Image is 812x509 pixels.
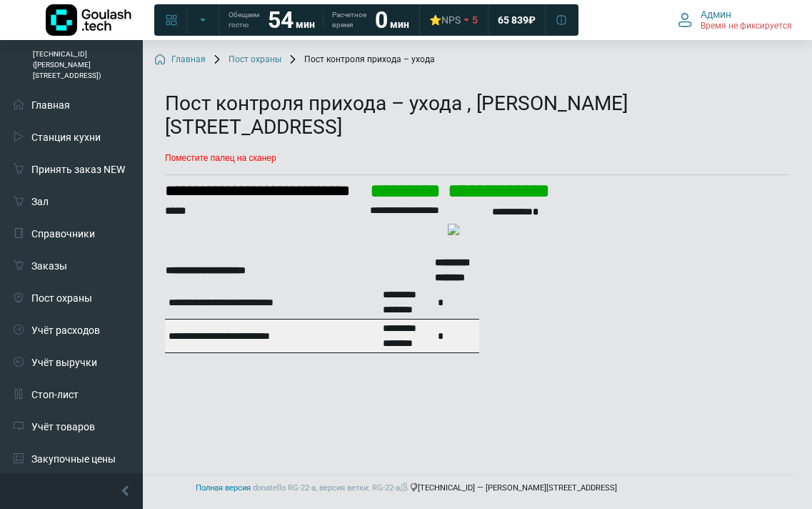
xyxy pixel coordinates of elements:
[165,92,790,139] h1: Пост контроля прихода – ухода , [PERSON_NAME][STREET_ADDRESS]
[375,6,388,34] strong: 0
[211,54,281,66] a: Пост охраны
[429,14,461,26] div: ⭐
[165,153,790,163] p: Поместите палец на сканер
[489,7,544,33] a: 65 839 ₽
[498,14,528,26] span: 65 839
[46,4,131,36] img: Логотип компании Goulash.tech
[268,6,294,34] strong: 54
[220,7,418,33] a: Обещаем гостю 54 мин Расчетное время 0 мин
[154,54,206,66] a: Главная
[528,14,536,26] span: ₽
[229,10,259,30] span: Обещаем гостю
[332,10,366,30] span: Расчетное время
[701,21,792,32] span: Время не фиксируется
[14,475,798,502] footer: [TECHNICAL_ID] — [PERSON_NAME][STREET_ADDRESS]
[196,483,251,493] a: Полная версия
[421,7,486,33] a: ⭐NPS 5
[390,19,409,30] span: мин
[253,483,410,493] span: donatello RG-22-a, версия ветки: RG-22-a
[472,14,478,26] span: 5
[287,54,435,66] span: Пост контроля прихода – ухода
[701,8,731,21] span: Админ
[296,19,315,30] span: мин
[441,14,461,26] span: NPS
[669,5,801,35] button: Админ Время не фиксируется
